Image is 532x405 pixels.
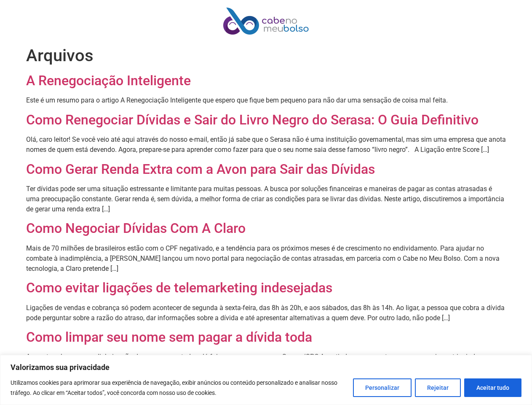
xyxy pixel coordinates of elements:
button: Personalizar [353,378,412,397]
h1: Arquivos [26,46,506,66]
p: Valorizamos sua privacidade [11,362,521,373]
a: Como Renegociar Dívidas e Sair do Livro Negro do Serasa: O Guia Definitivo [26,112,479,128]
p: Mais de 70 milhões de brasileiros estão com o CPF negativado, e a tendência para os próximos mese... [26,243,506,274]
p: Ter dívidas pode ser uma situação estressante e limitante para muitas pessoas. A busca por soluçõ... [26,184,506,214]
p: Olá, caro leitor! Se você veio até aqui através do nosso e-mail, então já sabe que o Serasa não é... [26,135,506,155]
p: As contas chegaram, o dinheiro não deu para pagar tudo, e lá foi o seu nome parar no Serasa/SPC.A... [26,352,506,372]
a: Como Negociar Dívidas Com A Claro [26,220,246,236]
p: Este é um resumo para o artigo A Renegociação Inteligente que espero que fique bem pequeno para n... [26,95,506,105]
img: Cabe no Meu Bolso [223,8,309,35]
button: Aceitar tudo [464,378,521,397]
p: Utilizamos cookies para aprimorar sua experiência de navegação, exibir anúncios ou conteúdo perso... [11,378,347,398]
a: Como Gerar Renda Extra com a Avon para Sair das Dívidas [26,161,375,177]
a: Como limpar seu nome sem pagar a dívida toda [26,329,312,345]
button: Rejeitar [415,378,461,397]
a: Como evitar ligações de telemarketing indesejadas [26,280,332,296]
p: Ligações de vendas e cobrança só podem acontecer de segunda à sexta-feira, das 8h às 20h, e aos s... [26,303,506,323]
a: A Renegociação Inteligente [26,73,191,89]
